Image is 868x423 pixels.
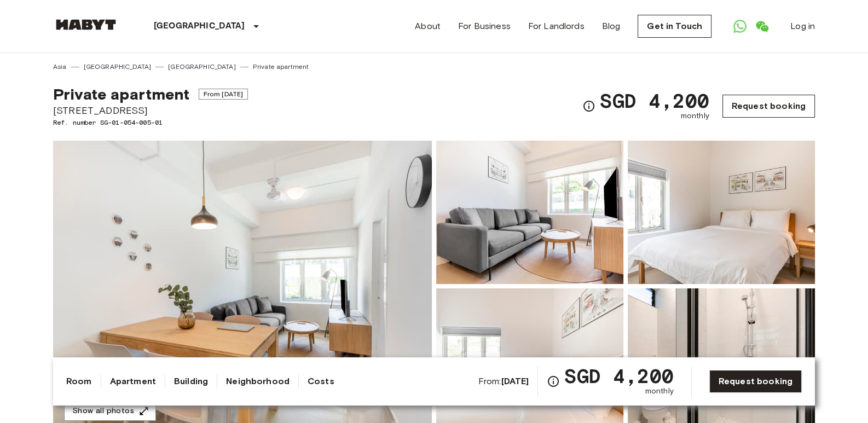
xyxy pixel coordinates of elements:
a: Room [66,375,92,388]
a: About [415,20,441,33]
a: For Landlords [528,20,585,33]
img: Picture of unit SG-01-054-005-01 [436,141,623,284]
b: [DATE] [501,376,529,386]
a: [GEOGRAPHIC_DATA] [84,62,152,72]
a: Neighborhood [226,375,290,388]
a: Blog [602,20,621,33]
span: monthly [645,386,674,397]
span: SGD 4,200 [564,366,673,386]
a: For Business [458,20,511,33]
a: Asia [53,62,67,72]
a: [GEOGRAPHIC_DATA] [168,62,236,72]
span: monthly [681,111,709,121]
a: Private apartment [253,62,309,72]
a: Apartment [110,375,156,388]
p: [GEOGRAPHIC_DATA] [154,20,245,33]
button: Show all photos [64,401,156,421]
span: Private apartment [53,85,190,103]
svg: Check cost overview for full price breakdown. Please note that discounts apply to new joiners onl... [582,100,595,113]
a: Open WhatsApp [729,15,751,37]
img: Habyt [53,19,119,30]
span: SGD 4,200 [600,91,709,111]
a: Costs [308,375,334,388]
span: Ref. number SG-01-054-005-01 [53,118,248,128]
span: [STREET_ADDRESS] [53,103,248,118]
svg: Check cost overview for full price breakdown. Please note that discounts apply to new joiners onl... [547,375,560,388]
img: Picture of unit SG-01-054-005-01 [628,141,815,284]
a: Request booking [709,370,802,393]
a: Log in [790,20,815,33]
span: From [DATE] [199,89,248,100]
a: Open WeChat [751,15,773,37]
a: Get in Touch [638,15,711,38]
span: From: [478,375,529,387]
a: Request booking [722,95,815,118]
a: Building [174,375,208,388]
